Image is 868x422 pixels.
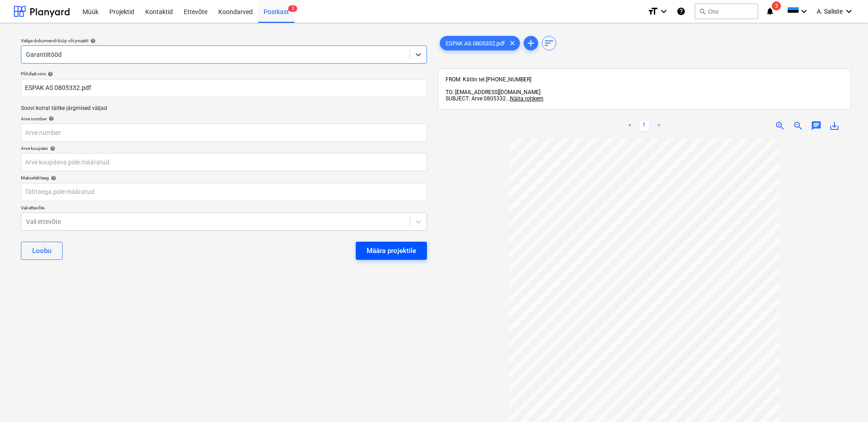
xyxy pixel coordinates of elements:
[21,124,427,142] input: Arve number
[823,378,868,422] iframe: Chat Widget
[21,71,427,77] div: Põhifaili nimi
[647,6,658,17] i: format_size
[510,95,544,102] span: Näita rohkem
[639,120,650,131] a: Page 1 is your current page
[21,175,427,181] div: Maksetähtaeg
[21,153,427,171] input: Arve kuupäeva pole määratud.
[677,6,686,17] i: Abikeskus
[525,38,536,49] span: add
[506,95,544,102] span: ...
[32,245,51,257] div: Loobu
[21,38,427,44] div: Valige dokumendi tüüp või projekt
[21,116,427,122] div: Arve number
[829,120,840,131] span: save_alt
[21,104,427,112] p: Soovi korral täitke järgmised väljad
[817,8,843,15] span: A. Saliste
[793,120,804,131] span: zoom_out
[48,146,55,151] span: help
[811,120,822,131] span: chat
[49,175,56,181] span: help
[446,89,540,95] span: TO: [EMAIL_ADDRESS][DOMAIN_NAME]
[440,40,510,47] span: ESPAK AS 0805332.pdf
[356,242,427,260] button: Määra projektile
[46,71,53,77] span: help
[653,120,664,131] a: Next page
[88,38,96,44] span: help
[799,6,809,17] i: keyboard_arrow_down
[624,120,635,131] a: Previous page
[765,6,775,17] i: notifications
[21,242,63,260] button: Loobu
[21,183,427,201] input: Tähtaega pole määratud
[446,95,506,102] span: SUBJECT: Arve 0805332
[440,36,520,50] div: ESPAK AS 0805332.pdf
[507,38,518,49] span: clear
[47,116,54,121] span: help
[21,79,427,97] input: Põhifaili nimi
[288,5,297,12] span: 3
[775,120,785,131] span: zoom_in
[367,245,416,257] div: Määra projektile
[772,1,781,10] span: 3
[544,38,554,49] span: sort
[21,145,427,151] div: Arve kuupäev
[658,6,669,17] i: keyboard_arrow_down
[699,8,706,15] span: search
[695,4,758,19] button: Otsi
[21,205,427,213] p: Vali ettevõte
[446,76,531,83] span: FROM: Kätlin tel.[PHONE_NUMBER]
[843,6,854,17] i: keyboard_arrow_down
